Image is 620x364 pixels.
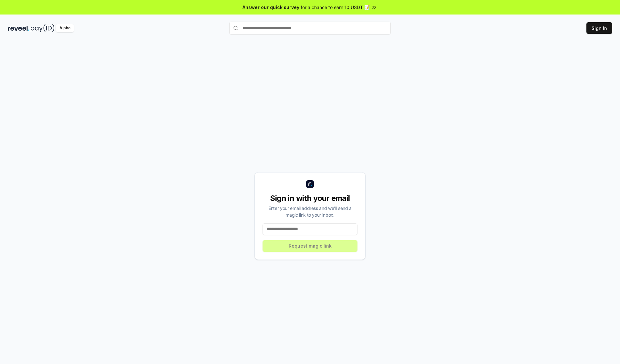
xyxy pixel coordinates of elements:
div: Enter your email address and we’ll send a magic link to your inbox. [263,205,357,218]
div: Alpha [56,24,74,32]
img: reveel_dark [8,24,29,32]
button: Sign In [586,22,612,34]
img: logo_small [306,180,314,188]
div: Sign in with your email [263,193,357,203]
span: Answer our quick survey [243,4,299,11]
img: pay_id [31,24,55,32]
span: for a chance to earn 10 USDT 📝 [301,4,370,11]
